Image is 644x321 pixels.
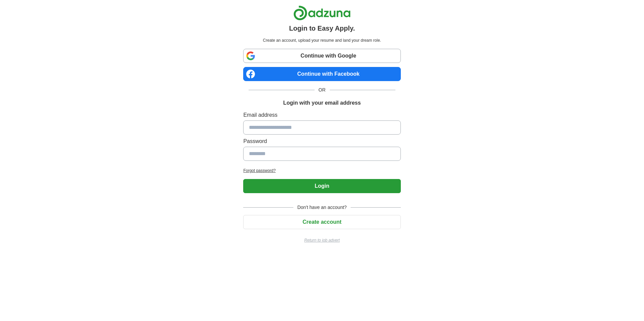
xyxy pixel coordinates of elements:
[243,179,400,193] button: Login
[283,99,361,107] h1: Login with your email address
[289,23,355,33] h1: Login to Easy Apply.
[293,5,351,21] img: Adzuna logo
[293,204,351,211] span: Don't have an account?
[243,67,400,81] a: Continue with Facebook
[243,111,400,119] label: Email address
[243,49,400,63] a: Continue with Google
[243,215,400,229] button: Create account
[315,86,330,94] span: OR
[243,219,400,225] a: Create account
[243,237,400,243] a: Return to job advert
[243,137,400,145] label: Password
[243,168,400,174] a: Forgot password?
[245,37,399,43] p: Create an account, upload your resume and land your dream role.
